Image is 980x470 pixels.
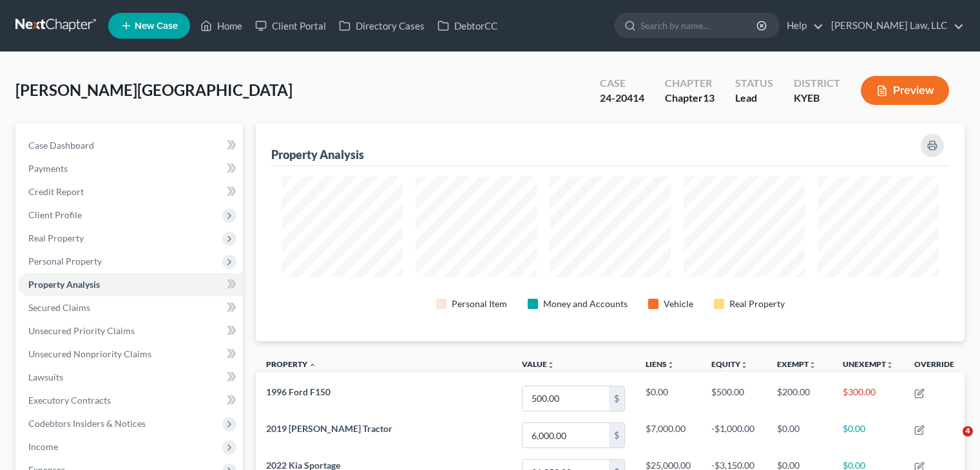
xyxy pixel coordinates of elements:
span: Unsecured Nonpriority Claims [28,348,151,359]
div: $ [609,423,624,447]
input: 0.00 [523,386,609,411]
div: Lead [735,91,773,106]
a: Case Dashboard [18,134,243,157]
td: -$1,000.00 [701,417,767,454]
a: Executory Contracts [18,389,243,412]
i: unfold_more [667,361,675,369]
div: Money and Accounts [543,297,628,310]
div: KYEB [794,91,840,106]
div: Chapter [665,91,715,106]
a: Help [780,14,823,37]
i: unfold_more [809,361,816,369]
td: $0.00 [832,417,904,454]
span: Personal Property [28,256,102,267]
th: Override [904,352,965,381]
div: Property Analysis [271,147,364,162]
span: 4 [963,426,973,437]
td: $300.00 [832,380,904,417]
input: 0.00 [523,423,609,447]
i: expand_less [309,361,316,369]
span: Income [28,441,58,452]
a: Credit Report [18,180,243,203]
td: $500.00 [701,380,767,417]
span: Client Profile [28,209,82,220]
input: Search by name... [640,14,758,37]
span: Lawsuits [28,371,63,382]
a: Unsecured Priority Claims [18,319,243,343]
a: Payments [18,157,243,180]
span: Codebtors Insiders & Notices [28,418,146,429]
div: Chapter [665,76,715,91]
span: Property Analysis [28,279,100,290]
span: Case Dashboard [28,140,94,151]
i: unfold_more [740,361,748,369]
span: 1996 Ford F150 [266,386,331,397]
a: [PERSON_NAME] Law, LLC [825,14,964,37]
a: Unsecured Nonpriority Claims [18,343,243,366]
div: Real Property [729,297,785,310]
a: Client Portal [249,14,332,37]
td: $200.00 [767,380,832,417]
a: Exemptunfold_more [777,359,816,369]
span: 2019 [PERSON_NAME] Tractor [266,423,392,434]
div: Personal Item [452,297,507,310]
a: Lawsuits [18,366,243,389]
a: Directory Cases [332,14,431,37]
div: Status [735,76,773,91]
span: [PERSON_NAME][GEOGRAPHIC_DATA] [15,80,293,99]
span: Executory Contracts [28,395,111,406]
td: $7,000.00 [635,417,701,454]
span: Payments [28,163,68,174]
a: Equityunfold_more [711,359,748,369]
span: Credit Report [28,186,84,197]
a: Home [194,14,249,37]
span: Real Property [28,232,84,243]
td: $0.00 [767,417,832,454]
i: unfold_more [886,361,894,369]
div: $ [609,386,624,411]
td: $0.00 [635,380,701,417]
a: Property expand_less [266,359,316,369]
a: Secured Claims [18,296,243,319]
span: New Case [135,21,178,31]
div: Vehicle [664,297,693,310]
a: DebtorCC [431,14,504,37]
a: Unexemptunfold_more [843,359,894,369]
a: Property Analysis [18,273,243,296]
button: Preview [861,76,949,105]
div: Case [600,76,644,91]
div: 24-20414 [600,91,644,106]
span: 13 [703,91,715,104]
iframe: Intercom live chat [936,426,967,457]
span: Secured Claims [28,302,90,313]
span: Unsecured Priority Claims [28,325,135,336]
div: District [794,76,840,91]
a: Liensunfold_more [646,359,675,369]
i: unfold_more [547,361,555,369]
a: Valueunfold_more [522,359,555,369]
